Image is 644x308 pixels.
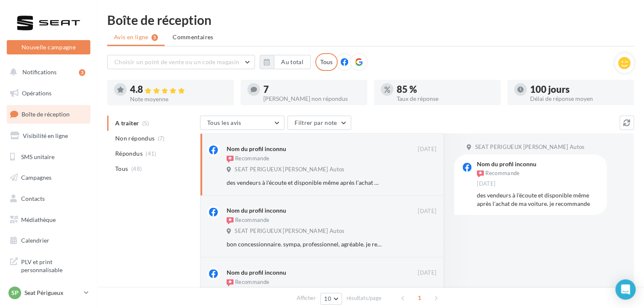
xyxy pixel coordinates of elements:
[115,149,143,158] span: Répondus
[130,85,227,95] div: 4.8
[260,55,311,69] button: Au total
[227,145,286,153] div: Nom du profil inconnu
[227,156,233,162] img: recommended.png
[324,295,331,302] span: 10
[477,191,600,208] div: des vendeurs à l'écoute et disponible même après l'achat de ma voiture. je recommande
[413,291,426,305] span: 1
[130,96,227,102] div: Note moyenne
[297,294,316,302] span: Afficher
[146,150,156,157] span: (41)
[107,55,255,69] button: Choisir un point de vente ou un code magasin
[227,216,269,225] div: Recommande
[115,165,128,173] span: Tous
[287,116,351,130] button: Filtrer par note
[21,284,87,303] span: Campagnes DataOnDemand
[418,269,436,277] span: [DATE]
[235,227,344,235] span: SEAT PERIGUEUX [PERSON_NAME] Autos
[107,14,634,26] div: Boîte de réception
[200,116,284,130] button: Tous les avis
[615,279,636,300] div: Open Intercom Messenger
[477,170,484,177] img: recommended.png
[21,216,56,223] span: Médiathèque
[5,127,92,145] a: Visibilité en ligne
[21,256,87,274] span: PLV et print personnalisable
[21,153,54,160] span: SMS unitaire
[274,55,311,69] button: Au total
[346,294,382,302] span: résultats/page
[315,53,338,71] div: Tous
[477,180,495,188] span: [DATE]
[418,146,436,153] span: [DATE]
[131,165,142,172] span: (48)
[5,281,92,306] a: Campagnes DataOnDemand
[11,289,19,297] span: SP
[530,96,627,102] div: Délai de réponse moyen
[263,96,360,102] div: [PERSON_NAME] non répondus
[22,111,70,118] span: Boîte de réception
[227,178,382,187] div: des vendeurs à l'écoute et disponible même après l'achat de ma voiture. je recommande
[22,89,51,97] span: Opérations
[21,237,49,244] span: Calendrier
[173,33,213,41] span: Commentaires
[477,169,520,178] div: Recommande
[227,278,269,287] div: Recommande
[79,69,85,76] div: 3
[7,40,90,54] button: Nouvelle campagne
[227,206,286,215] div: Nom du profil inconnu
[227,268,286,277] div: Nom du profil inconnu
[5,190,92,208] a: Contacts
[21,195,45,202] span: Contacts
[5,253,92,278] a: PLV et print personnalisable
[114,58,239,65] span: Choisir un point de vente ou un code magasin
[115,134,154,143] span: Non répondus
[158,135,165,142] span: (7)
[475,143,584,151] span: SEAT PERIGUEUX [PERSON_NAME] Autos
[5,211,92,229] a: Médiathèque
[5,232,92,249] a: Calendrier
[530,85,627,94] div: 100 jours
[227,279,233,286] img: recommended.png
[207,119,241,126] span: Tous les avis
[24,289,81,297] p: Seat Périgueux
[227,240,382,249] div: bon concessionnaire. sympa, professionnel, agréable. je recommande
[7,285,90,301] a: SP Seat Périgueux
[5,148,92,166] a: SMS unitaire
[227,217,233,224] img: recommended.png
[23,132,68,139] span: Visibilité en ligne
[5,84,92,102] a: Opérations
[320,293,342,305] button: 10
[227,155,269,163] div: Recommande
[397,96,494,102] div: Taux de réponse
[5,169,92,186] a: Campagnes
[397,85,494,94] div: 85 %
[477,161,536,167] div: Nom du profil inconnu
[5,63,89,81] button: Notifications 3
[263,85,360,94] div: 7
[22,68,57,76] span: Notifications
[5,105,92,123] a: Boîte de réception
[418,208,436,215] span: [DATE]
[21,174,51,181] span: Campagnes
[235,166,344,173] span: SEAT PERIGUEUX [PERSON_NAME] Autos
